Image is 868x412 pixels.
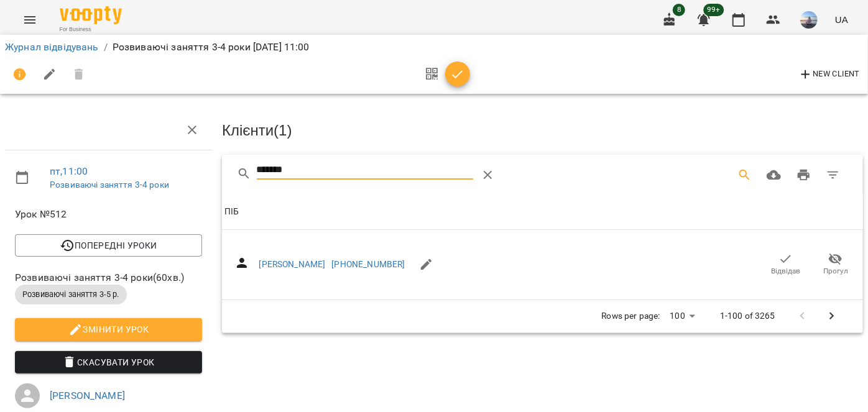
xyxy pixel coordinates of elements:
button: Змінити урок [15,318,202,341]
span: For Business [60,25,122,34]
span: Відвідав [772,266,801,277]
p: Rows per page: [602,310,660,323]
button: Скасувати Урок [15,351,202,373]
div: 100 [665,307,700,325]
a: Журнал відвідувань [5,41,99,53]
input: Search [257,160,474,180]
div: ПІБ [224,204,239,219]
img: a5695baeaf149ad4712b46ffea65b4f5.jpg [800,11,818,29]
button: Друк [789,160,819,190]
span: Змінити урок [25,322,192,337]
a: пт , 11:00 [50,165,88,177]
button: Завантажити CSV [759,160,789,190]
button: Search [730,160,760,190]
li: / [104,40,108,55]
button: UA [830,8,853,31]
a: [PERSON_NAME] [259,259,326,269]
button: Відвідав [761,247,811,282]
span: Розвиваючі заняття 3-4 роки ( 60 хв. ) [15,270,202,285]
h3: Клієнти ( 1 ) [222,122,863,139]
span: Попередні уроки [25,238,192,253]
span: Прогул [823,266,848,277]
p: 1-100 of 3265 [720,310,775,323]
div: Sort [224,204,239,219]
button: Прогул [811,247,861,282]
button: Фільтр [818,160,848,190]
nav: breadcrumb [5,40,863,55]
span: ПІБ [224,204,861,219]
span: 8 [673,4,685,16]
button: New Client [795,65,863,85]
a: [PERSON_NAME] [50,390,125,401]
span: Скасувати Урок [25,355,192,370]
span: UA [835,13,848,26]
button: Попередні уроки [15,234,202,257]
span: New Client [798,67,860,82]
button: Menu [15,5,45,35]
a: [PHONE_NUMBER] [331,259,405,269]
p: Розвиваючі заняття 3-4 роки [DATE] 11:00 [113,40,310,55]
span: Урок №512 [15,207,202,222]
a: Розвиваючі заняття 3-4 роки [50,180,169,190]
span: 99+ [704,4,724,16]
img: Voopty Logo [60,6,122,24]
button: Next Page [817,301,847,331]
span: Розвиваючі заняття 3-5 р. [15,289,127,300]
div: Table Toolbar [222,155,863,195]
